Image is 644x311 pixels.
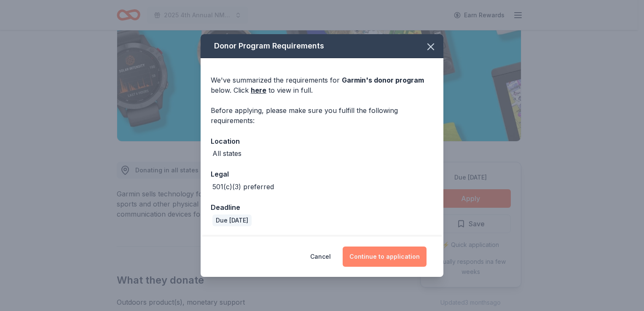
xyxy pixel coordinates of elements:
[212,214,252,226] div: Due [DATE]
[211,169,433,180] div: Legal
[211,105,433,126] div: Before applying, please make sure you fulfill the following requirements:
[211,75,433,95] div: We've summarized the requirements for below. Click to view in full.
[211,136,433,147] div: Location
[310,247,331,267] button: Cancel
[212,182,274,192] div: 501(c)(3) preferred
[211,202,433,213] div: Deadline
[201,34,443,58] div: Donor Program Requirements
[212,148,241,158] div: All states
[342,76,424,84] span: Garmin 's donor program
[343,247,427,267] button: Continue to application
[251,85,266,95] a: here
